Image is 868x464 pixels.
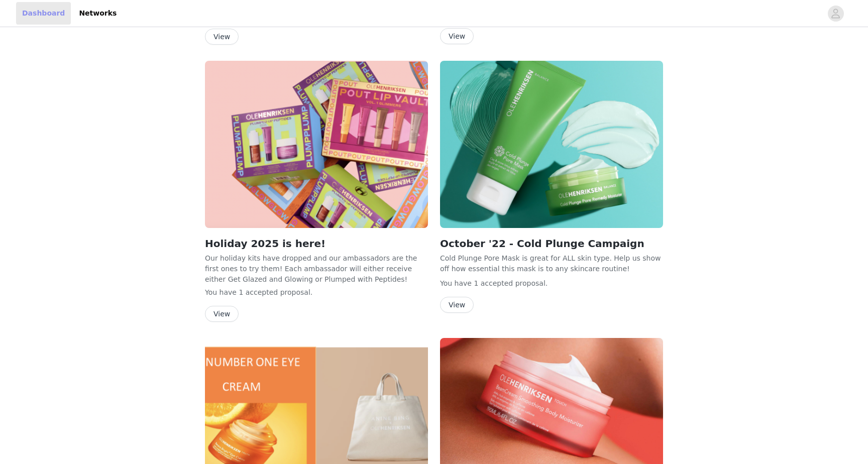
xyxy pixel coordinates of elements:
a: View [205,33,239,41]
a: View [205,310,239,318]
h2: October '22 - Cold Plunge Campaign [440,236,663,251]
h2: Holiday 2025 is here! [205,236,428,251]
div: avatar [831,6,840,22]
p: You have 1 accepted proposal . [440,278,663,289]
img: Ole Henriksen [440,61,663,228]
a: Networks [73,2,123,25]
p: You have 1 accepted proposal . [205,287,428,298]
button: View [205,29,239,45]
button: View [205,306,239,322]
button: View [440,28,474,44]
img: Ole Henriksen [205,61,428,228]
a: Dashboard [16,2,71,25]
p: Our holiday kits have dropped and our ambassadors are the first ones to try them! Each ambassador... [205,253,428,283]
a: View [440,33,474,40]
button: View [440,297,474,313]
p: Cold Plunge Pore Mask is great for ALL skin type. Help us show off how essential this mask is to ... [440,253,663,274]
a: View [440,301,474,309]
